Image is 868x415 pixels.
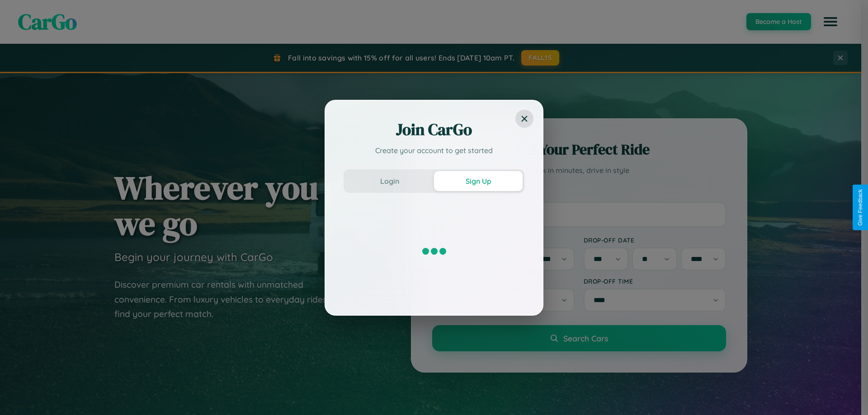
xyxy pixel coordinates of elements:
iframe: Intercom live chat [9,384,31,406]
button: Login [345,171,434,191]
div: Give Feedback [857,189,863,226]
button: Sign Up [434,171,523,191]
h2: Join CarGo [344,119,524,140]
p: Create your account to get started [344,145,524,156]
